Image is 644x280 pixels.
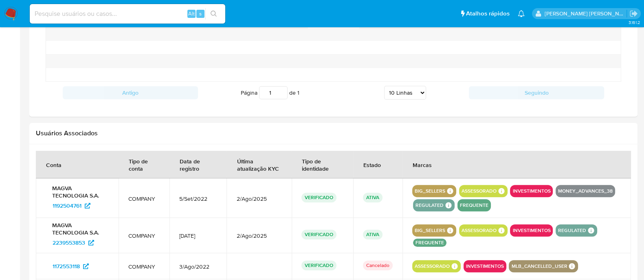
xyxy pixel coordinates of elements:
[518,10,525,17] a: Notificações
[36,129,631,137] h2: Usuários Associados
[628,19,640,26] span: 3.161.2
[545,10,627,17] p: anna.almeida@mercadopago.com.br
[188,10,195,17] span: Alt
[629,9,638,18] a: Sair
[30,9,225,19] input: Pesquise usuários ou casos...
[466,9,510,18] span: Atalhos rápidos
[205,8,222,20] button: search-icon
[199,10,202,17] span: s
